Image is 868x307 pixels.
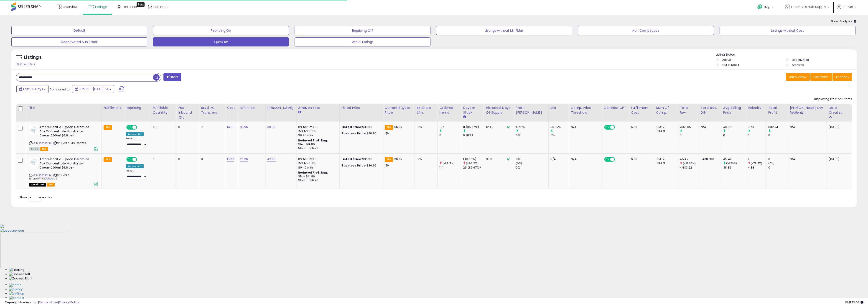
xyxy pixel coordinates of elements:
label: Deactivated [792,58,809,62]
span: Overview [63,5,77,9]
div: 0% [550,133,569,137]
small: FBA [385,125,393,130]
div: 8% for <= $15 [298,157,336,161]
img: Settings [9,292,24,296]
a: Help [754,1,778,15]
span: FBA [40,147,48,151]
a: 39.96 [267,125,275,129]
div: 0 [748,133,766,137]
div: Historical Days Of Supply [486,105,512,115]
span: 36.97 [394,125,402,129]
div: $36.96 [341,131,379,136]
div: 4.38 [748,166,766,170]
img: Docked Right [9,276,32,281]
div: FBA: 2 [656,157,674,161]
button: Actions [832,73,852,81]
span: Last 30 Days [23,87,43,91]
div: 0 [768,166,788,170]
img: Floating [9,268,24,272]
div: $36.96 [341,125,379,129]
div: 0 [201,157,221,161]
span: Columns [813,75,828,79]
div: Min Price [240,105,263,110]
div: Listed Price [341,105,381,110]
span: OFF [136,158,144,161]
div: Total Rev. [680,105,697,115]
div: 0 [178,125,196,129]
div: 13% [417,157,434,161]
div: 0 [680,133,698,137]
div: 183 [153,125,173,129]
a: Hi Truc [837,5,856,15]
span: DataHub [123,5,137,9]
div: 45.42 [723,157,746,161]
small: FBA [385,157,393,162]
div: 832.74 [768,125,788,129]
button: Columns [810,73,832,81]
b: Business Price: [341,131,367,136]
div: Avg Selling Price [723,105,744,115]
div: ASIN: [29,125,98,150]
div: Repricing [126,105,149,110]
small: Amazon Fees. [298,110,301,114]
div: $0.40 min [298,166,336,170]
div: $15.01 - $16.28 [298,146,336,150]
b: Listed Price: [341,157,362,161]
div: 6.36 [631,125,651,129]
div: Preset: [126,137,147,147]
img: Home [9,283,22,287]
div: 0 [439,133,461,137]
small: (-96.15%) [466,161,478,165]
div: 1 [748,157,766,161]
div: 107 [439,125,461,129]
div: 4321.05 [680,125,698,129]
a: 14.50 [227,125,234,129]
div: 1 (3.33%) [463,157,484,161]
button: Filters [163,73,181,81]
b: Business Price: [341,163,367,168]
span: Help [764,5,770,9]
div: Num of Comp. [656,105,676,115]
span: Show: entries [19,195,52,200]
div: Date Created [829,105,850,115]
button: Quick RP [153,37,289,46]
small: FBA [104,125,112,130]
button: Save View [786,73,810,81]
div: 4433.22 [680,166,698,170]
div: Fulfillment [104,105,122,110]
button: Listings without Cost [720,26,855,35]
div: [PERSON_NAME] Qty Replenish [790,105,825,115]
a: 36.96 [240,125,248,129]
div: $0.40 min [298,133,336,137]
div: Fulfillment Cost [631,105,652,115]
small: (0%) [768,161,775,165]
div: N/A [790,157,823,161]
b: Reduced Prof. Rng. [298,171,328,174]
button: Repricing Off [295,26,430,35]
div: FBA inbound Qty [178,105,197,120]
div: 15% for > $15 [298,161,336,165]
div: N/A [550,157,565,161]
p: Listing States: [716,53,857,57]
div: 0 [768,157,788,161]
div: $15.01 - $16.28 [298,178,336,182]
div: Clear All Filters [16,62,36,66]
div: Amazon AI * [126,132,144,136]
div: 40.38 [723,125,746,129]
span: All listings that are currently out of stock and unavailable for purchase on Amazon [29,183,46,187]
span: | SKU: KORS-15(cream)-20250609 [29,174,71,180]
div: 9.50 [486,157,510,161]
div: ROI [550,105,567,110]
b: Reduced Prof. Rng. [298,138,328,142]
div: BB Share 24h. [417,105,436,115]
img: Contact [9,296,24,300]
div: 0 (0%) [463,133,484,137]
div: Velocity [748,105,764,110]
div: Consider CPT [604,105,627,110]
div: [DATE] [829,125,847,129]
img: 31UwoONR3pL._SL40_.jpg [29,157,38,166]
small: (-98.98%) [683,161,696,165]
div: Title [28,105,100,110]
div: 0 [153,157,173,161]
div: Ordered Items [439,105,459,115]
